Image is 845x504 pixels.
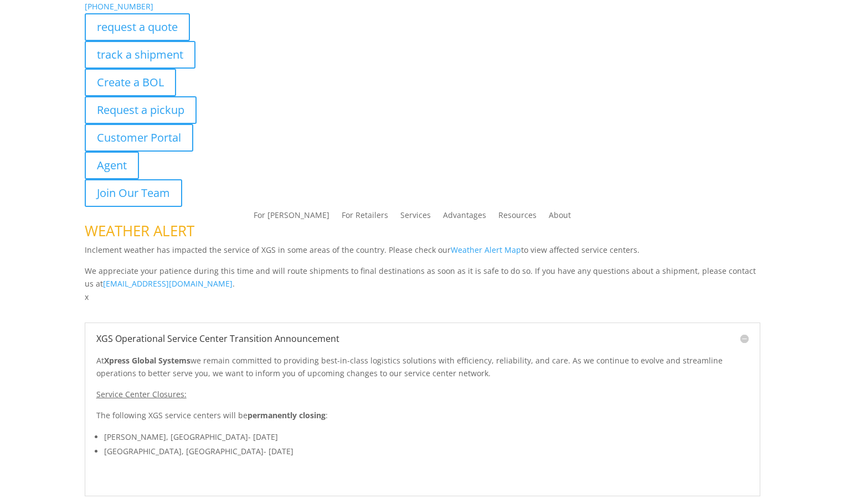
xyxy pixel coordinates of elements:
[96,389,187,399] u: Service Center Closures:
[103,278,233,289] a: [EMAIL_ADDRESS][DOMAIN_NAME]
[85,264,761,291] p: We appreciate your patience during this time and will route shipments to final destinations as so...
[342,211,388,224] a: For Retailers
[85,179,182,207] a: Join Our Team
[248,410,326,420] strong: permanently closing
[400,211,431,224] a: Services
[85,221,194,241] span: WEATHER ALERT
[85,41,195,69] a: track a shipment
[96,354,749,388] p: At we remain committed to providing best-in-class logistics solutions with efficiency, reliabilit...
[85,13,190,41] a: request a quote
[96,409,749,430] p: The following XGS service centers will be :
[96,334,749,343] h5: XGS Operational Service Center Transition Announcement
[451,245,521,255] a: Weather Alert Map
[85,96,197,124] a: Request a pickup
[549,211,571,224] a: About
[104,355,190,366] strong: Xpress Global Systems
[85,69,176,96] a: Create a BOL
[498,211,537,224] a: Resources
[254,211,329,224] a: For [PERSON_NAME]
[85,152,139,179] a: Agent
[85,290,761,304] p: x
[104,430,749,444] li: [PERSON_NAME], [GEOGRAPHIC_DATA]- [DATE]
[85,1,153,12] a: [PHONE_NUMBER]
[443,211,486,224] a: Advantages
[85,124,193,152] a: Customer Portal
[85,243,761,264] p: Inclement weather has impacted the service of XGS in some areas of the country. Please check our ...
[104,444,749,459] li: [GEOGRAPHIC_DATA], [GEOGRAPHIC_DATA]- [DATE]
